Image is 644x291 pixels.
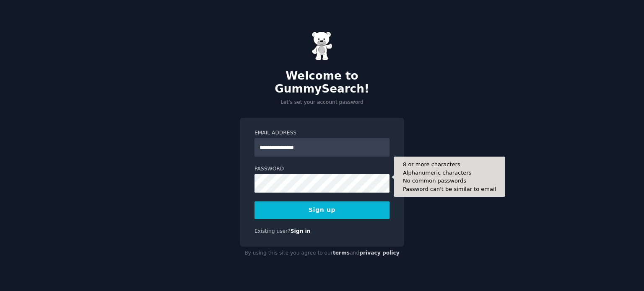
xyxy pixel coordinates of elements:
label: Password [254,165,390,173]
button: Sign up [254,201,390,219]
a: Sign in [291,228,311,234]
a: terms [333,250,350,256]
span: Existing user? [254,228,291,234]
h2: Welcome to GummySearch! [240,70,404,96]
label: Email Address [254,129,390,137]
a: privacy policy [359,250,400,256]
p: Let's set your account password [240,99,404,106]
img: Gummy Bear [312,31,332,61]
div: By using this site you agree to our and [240,247,404,260]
